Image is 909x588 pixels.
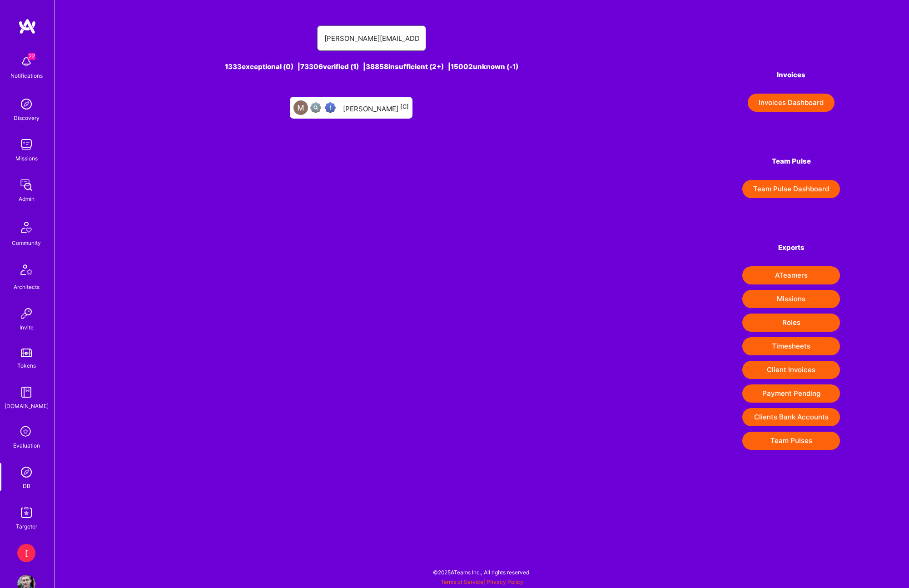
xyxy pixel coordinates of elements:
[17,176,35,194] img: admin teamwork
[343,102,409,114] div: [PERSON_NAME]
[742,244,840,252] h4: Exports
[19,194,35,204] div: Admin
[293,100,308,115] img: User Avatar
[17,95,35,113] img: discovery
[286,93,416,122] a: User AvatarNot fully vettedHigh Potential User[PERSON_NAME][C]
[16,522,37,531] div: Targeter
[13,441,40,450] div: Evaluation
[742,71,840,79] h4: Invoices
[10,71,43,80] div: Notifications
[18,424,35,441] i: icon SelectionTeam
[742,384,840,403] button: Payment Pending
[21,349,32,357] img: tokens
[742,408,840,426] button: Clients Bank Accounts
[55,561,909,583] div: © 2025 ATeams Inc., All rights reserved.
[14,113,40,123] div: Discovery
[324,27,419,50] input: Search for an A-Teamer
[748,94,834,112] button: Invoices Dashboard
[441,578,523,585] span: |
[325,102,336,113] img: High Potential User
[742,180,840,198] button: Team Pulse Dashboard
[310,102,321,113] img: Not fully vetted
[28,53,35,60] span: 22
[742,290,840,308] button: Missions
[742,432,840,450] button: Team Pulses
[17,361,36,370] div: Tokens
[742,337,840,355] button: Timesheets
[15,216,37,238] img: Community
[742,157,840,165] h4: Team Pulse
[742,314,840,332] button: Roles
[124,62,619,71] div: 1333 exceptional (0) | 73306 verified (1) | 38858 insufficient (2+) | 15002 unknown (-1)
[17,135,35,154] img: teamwork
[15,260,37,282] img: Architects
[18,18,36,35] img: logo
[15,154,38,163] div: Missions
[17,544,35,562] div: [
[17,383,35,401] img: guide book
[17,304,35,323] img: Invite
[487,578,523,585] a: Privacy Policy
[12,238,41,248] div: Community
[441,578,483,585] a: Terms of Service
[742,361,840,379] button: Client Invoices
[742,266,840,284] button: ATeamers
[400,103,409,110] sup: [C]
[17,463,35,481] img: Admin Search
[20,323,34,332] div: Invite
[14,282,40,292] div: Architects
[23,481,30,491] div: DB
[15,544,38,562] a: [
[742,94,840,112] a: Invoices Dashboard
[17,53,35,71] img: bell
[17,503,35,522] img: Skill Targeter
[5,401,49,411] div: [DOMAIN_NAME]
